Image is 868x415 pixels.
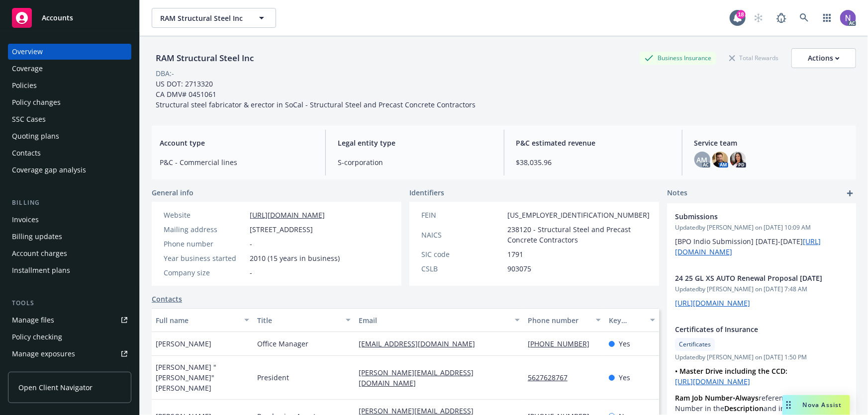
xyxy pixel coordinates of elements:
[359,368,474,388] a: [PERSON_NAME][EMAIL_ADDRESS][DOMAIN_NAME]
[8,212,131,228] a: Invoices
[164,253,246,263] div: Year business started
[675,236,848,257] p: [BPO Indio Submission] [DATE]-[DATE]
[8,61,131,77] a: Coverage
[712,152,728,167] img: photo
[12,128,59,144] div: Quoting plans
[8,329,131,345] a: Policy checking
[619,372,630,383] span: Yes
[355,308,524,332] button: Email
[12,111,46,127] div: SSC Cases
[253,308,355,332] button: Title
[338,157,491,167] span: S-corporation
[421,263,503,274] div: CSLB
[160,157,313,167] span: P&C - Commercial lines
[667,187,687,199] span: Notes
[730,152,746,167] img: photo
[8,229,131,245] a: Billing updates
[12,262,70,278] div: Installment plans
[516,138,670,148] span: P&C estimated revenue
[694,138,848,148] span: Service team
[675,366,787,376] strong: • Master Drive including the CCD:
[724,52,783,64] div: Total Rewards
[359,315,509,326] div: Email
[12,212,39,228] div: Invoices
[640,52,716,64] div: Business Insurance
[675,377,750,386] a: [URL][DOMAIN_NAME]
[507,263,531,274] span: 903075
[160,138,313,148] span: Account type
[156,68,174,79] div: DBA: -
[12,329,62,345] div: Policy checking
[359,339,483,348] a: [EMAIL_ADDRESS][DOMAIN_NAME]
[152,52,258,65] div: RAM Structural Steel Inc
[250,267,252,278] span: -
[156,362,249,393] span: [PERSON_NAME] "[PERSON_NAME]" [PERSON_NAME]
[516,157,670,167] span: $38,035.96
[675,223,848,232] span: Updated by [PERSON_NAME] on [DATE] 10:09 AM
[697,155,708,165] span: AM
[160,13,246,23] span: RAM Structural Steel Inc
[844,187,856,199] a: add
[164,239,246,249] div: Phone number
[619,338,630,349] span: Yes
[8,346,131,362] a: Manage exposures
[528,339,597,348] a: [PHONE_NUMBER]
[8,312,131,328] a: Manage files
[8,44,131,60] a: Overview
[18,382,93,393] span: Open Client Navigator
[156,315,238,326] div: Full name
[524,308,605,332] button: Phone number
[12,162,86,178] div: Coverage gap analysis
[257,315,340,326] div: Title
[605,308,659,332] button: Key contact
[152,294,182,304] a: Contacts
[667,265,856,316] div: 24 25 GL XS AUTO Renewal Proposal [DATE]Updatedby [PERSON_NAME] on [DATE] 7:48 AM[URL][DOMAIN_NAME]
[817,8,837,28] a: Switch app
[679,340,711,349] span: Certificates
[8,298,131,308] div: Tools
[8,162,131,178] a: Coverage gap analysis
[737,10,746,19] div: 18
[675,393,733,403] strong: Ram Job Number
[675,353,848,362] span: Updated by [PERSON_NAME] on [DATE] 1:50 PM
[250,239,252,249] span: -
[667,203,856,265] div: SubmissionsUpdatedby [PERSON_NAME] on [DATE] 10:09 AM[BPO Indio Submission] [DATE]-[DATE][URL][DO...
[735,393,759,403] strong: Always
[152,8,276,28] button: RAM Structural Steel Inc
[8,363,131,379] a: Manage certificates
[12,246,67,261] div: Account charges
[803,401,842,409] span: Nova Assist
[528,315,590,326] div: Phone number
[675,298,750,308] a: [URL][DOMAIN_NAME]
[794,8,814,28] a: Search
[675,273,822,283] span: 24 25 GL XS AUTO Renewal Proposal [DATE]
[675,324,822,334] span: Certificates of Insurance
[8,262,131,278] a: Installment plans
[250,210,325,220] a: [URL][DOMAIN_NAME]
[8,246,131,261] a: Account charges
[250,224,313,235] span: [STREET_ADDRESS]
[12,145,41,161] div: Contacts
[609,315,644,326] div: Key contact
[12,61,43,77] div: Coverage
[782,395,850,415] button: Nova Assist
[421,249,503,259] div: SIC code
[528,373,576,382] a: 5627628767
[749,8,769,28] a: Start snowing
[12,363,77,379] div: Manage certificates
[421,230,503,240] div: NAICS
[12,44,43,60] div: Overview
[156,79,476,109] span: US DOT: 2713320 CA DMV# 0451061 Structural steel fabricator & erector in SoCal - Structural Steel...
[8,78,131,93] a: Policies
[164,267,246,278] div: Company size
[8,94,131,110] a: Policy changes
[250,253,340,263] span: 2010 (15 years in business)
[8,111,131,127] a: SSC Cases
[724,404,764,413] strong: Description
[8,128,131,144] a: Quoting plans
[338,138,491,148] span: Legal entity type
[12,78,37,93] div: Policies
[507,249,523,259] span: 1791
[507,210,650,220] span: [US_EMPLOYER_IDENTIFICATION_NUMBER]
